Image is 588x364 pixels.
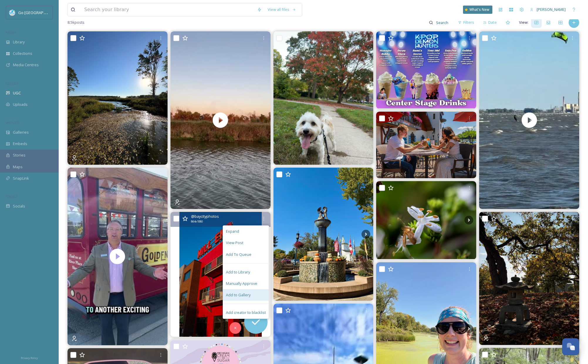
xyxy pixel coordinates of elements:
[6,81,18,86] span: COLLECT
[13,176,29,181] span: SnapLink
[488,20,497,25] span: Date
[226,240,243,246] span: View Post
[13,102,28,107] span: Uploads
[562,338,579,355] button: Open Chat
[13,39,25,45] span: Library
[265,4,299,15] a: View all files
[13,62,39,68] span: Media Centres
[6,30,16,35] span: MEDIA
[67,20,85,25] span: 8.5k posts
[463,20,474,25] span: Filters
[479,31,579,209] img: thumbnail
[18,10,62,15] span: Go [GEOGRAPHIC_DATA]
[226,281,257,286] span: Manually Approve
[6,194,18,199] span: SOCIALS
[479,212,579,345] img: 🍂Fall time is here! Come walk around the garden or get a tour of the tea house! We have a Japanes...
[519,20,528,25] span: View:
[226,229,239,234] span: Expand
[13,203,25,209] span: Socials
[67,168,168,345] img: thumbnail
[191,214,219,219] span: @ baycityphotos
[13,51,32,56] span: Collections
[226,269,250,275] span: Add to Library
[463,6,492,14] a: What's New
[226,310,266,315] span: Add creator to blacklist
[273,31,374,164] img: Goodbye September! Hello October! Leaves are changing its colors 🍁🍂 it's sooo beautiful, so is my...
[479,31,579,209] video: Kite surfers are back out today!
[13,90,21,96] span: UGC
[6,120,19,125] span: WIDGETS
[67,168,168,345] video: Hop aboard! This month’s ShopTalk is all about the Golden Ticket Trolley - don’t miss a ride! 🎟️💛...
[67,31,168,164] img: It smells like fall.
[376,112,476,178] img: Soak up this gorgeous warm weather on our patio! ☀️🍴 With the perfect view of Frankenmuth’s Main ...
[170,31,271,209] img: thumbnail
[376,31,476,108] img: Coming to K-Pop Demon Hunter Night? Check out our event exclusive drinks! #sodapop #youridol #rum...
[13,164,23,170] span: Maps
[170,31,271,209] video: A little mumuration action out in the swamp tonight.
[527,4,569,15] a: [PERSON_NAME]
[273,168,374,301] img: There’s nothing like fall in our lovely town - crisp air, golden leaves, and that cozy feeling th...
[21,356,38,360] span: Privacy Policy
[537,7,566,12] span: [PERSON_NAME]
[13,130,29,135] span: Galleries
[81,3,254,16] input: Search your library
[433,17,452,28] input: Search
[191,220,203,224] span: 864 x 1080
[9,10,15,16] img: GoGreatLogo_MISkies_RegionalTrails%20%281%29.png
[13,152,26,158] span: Stories
[226,252,251,257] span: Add To Queue
[376,181,476,259] img: Heptacodium miconioides, also known as seven-son flower, is a deciduous, multi-stem shrub or smal...
[226,292,251,298] span: Add to Gallery
[13,141,27,147] span: Embeds
[170,212,271,337] img: Mill End Lofts on a beautiful sunny day. #baycitymichigan #baycitymi #greatlakesbay #downtownbayc...
[21,354,38,361] a: Privacy Policy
